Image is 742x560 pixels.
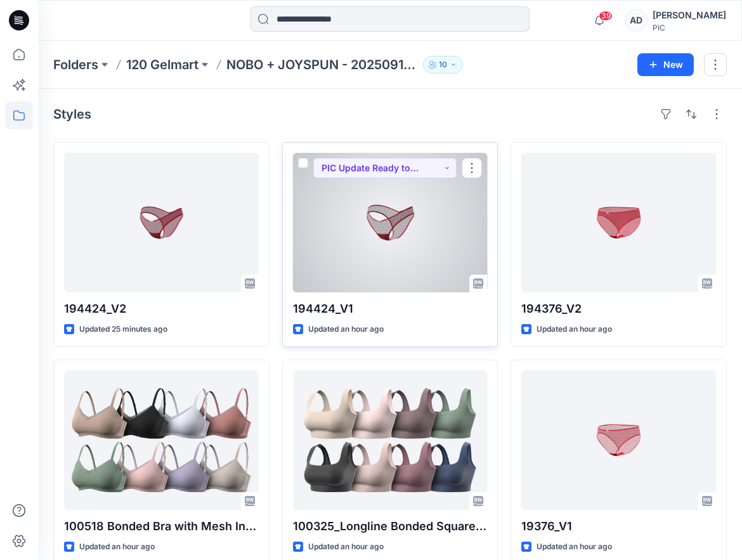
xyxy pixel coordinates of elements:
p: Updated an hour ago [537,323,612,336]
p: Updated 25 minutes ago [79,323,167,336]
a: 194424_V2 [64,153,259,292]
a: 100518 Bonded Bra with Mesh Inserts [64,370,259,510]
button: 10 [423,56,463,74]
p: 19376_V1 [521,518,716,535]
p: Updated an hour ago [79,540,155,554]
a: 100325_Longline Bonded Square Neck Bra [293,370,488,510]
a: 19376_V1 [521,370,716,510]
a: 194376_V2 [521,153,716,292]
p: 194424_V2 [64,300,259,318]
p: 194424_V1 [293,300,488,318]
a: 194424_V1 [293,153,488,292]
p: NOBO + JOYSPUN - 20250912_120_GC [226,56,418,74]
p: 100325_Longline Bonded Square Neck Bra [293,518,488,535]
p: Updated an hour ago [537,540,612,554]
a: Folders [53,56,98,74]
div: PIC [653,23,726,32]
p: 100518 Bonded Bra with Mesh Inserts [64,518,259,535]
h4: Styles [53,107,91,122]
p: 194376_V2 [521,300,716,318]
p: Updated an hour ago [308,540,384,554]
button: New [637,53,694,76]
span: 39 [599,11,613,21]
p: 10 [439,58,447,72]
div: [PERSON_NAME] [653,8,726,23]
div: AD [625,9,648,32]
a: 120 Gelmart [126,56,199,74]
p: Updated an hour ago [308,323,384,336]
